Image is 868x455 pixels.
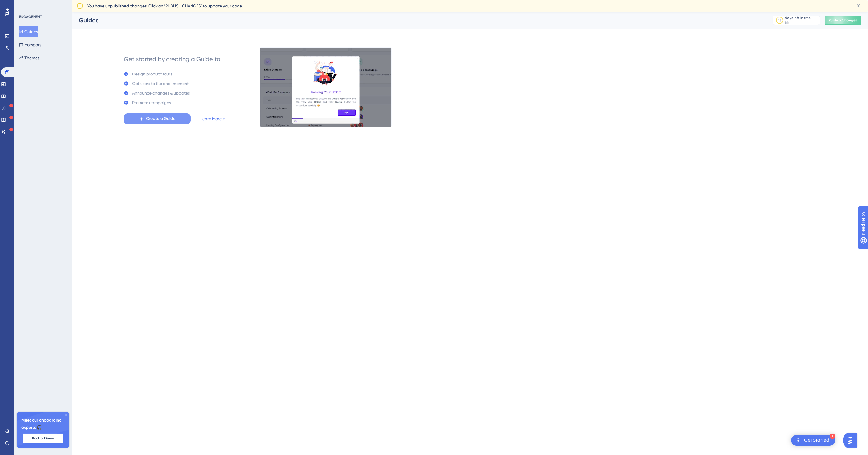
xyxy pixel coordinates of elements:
img: 21a29cd0e06a8f1d91b8bced9f6e1c06.gif [260,47,392,127]
div: Open Get Started! checklist, remaining modules: 1 [791,435,835,446]
button: Guides [19,26,38,37]
div: days left in free trial [785,16,818,25]
button: Publish Changes [825,16,861,25]
div: Get started by creating a Guide to: [124,55,222,63]
a: Learn More > [200,115,225,122]
img: launcher-image-alternative-text [795,437,802,444]
span: Meet our onboarding experts 🎧 [21,417,64,431]
span: Publish Changes [829,18,857,23]
div: ENGAGEMENT [19,14,42,19]
button: Book a Demo [23,434,63,443]
button: Hotspots [19,39,41,50]
div: Get Started! [804,437,830,444]
span: Create a Guide [146,115,175,122]
span: Book a Demo [32,436,54,441]
button: Themes [19,53,39,63]
div: Promote campaigns [132,99,171,106]
div: 1 [830,434,835,439]
div: Guides [79,16,758,24]
iframe: UserGuiding AI Assistant Launcher [843,431,861,449]
span: Need Help? [14,1,37,9]
span: You have unpublished changes. Click on ‘PUBLISH CHANGES’ to update your code. [87,2,243,10]
div: Announce changes & updates [132,90,190,97]
button: Create a Guide [124,113,191,124]
div: Design product tours [132,70,172,78]
div: 13 [778,18,781,23]
div: Get users to the aha-moment [132,80,189,87]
